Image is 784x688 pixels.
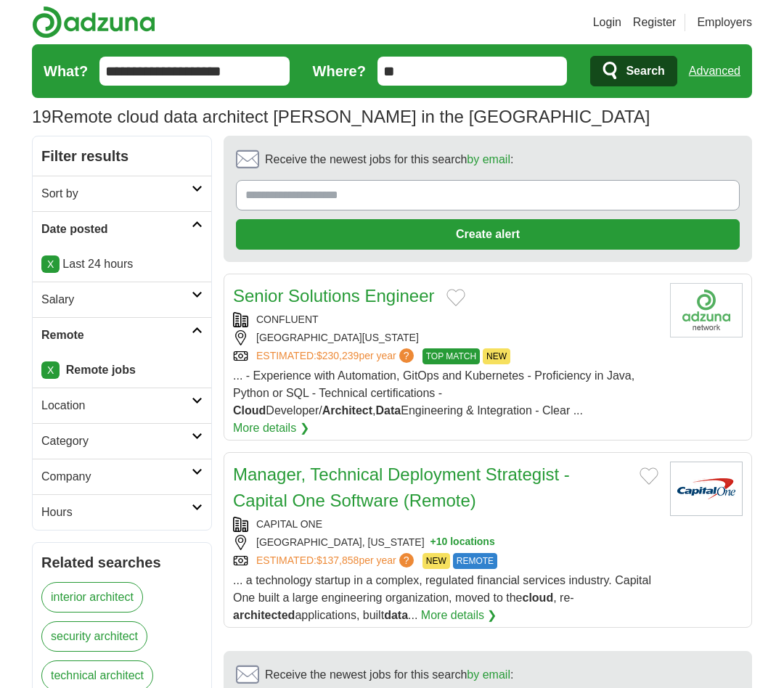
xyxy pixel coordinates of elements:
a: Login [593,14,621,31]
a: ESTIMATED:$137,858per year? [256,553,417,569]
a: Date posted [33,211,211,247]
p: Last 24 hours [41,255,203,273]
a: Advanced [689,57,740,86]
a: CAPITAL ONE [256,518,322,530]
div: [GEOGRAPHIC_DATA][US_STATE] [233,330,658,345]
span: ? [399,553,414,568]
button: Create alert [236,219,740,250]
a: by email [467,153,510,165]
button: Add to favorite jobs [446,289,465,306]
h2: Date posted [41,221,192,238]
h2: Location [41,397,192,414]
a: by email [467,668,510,681]
span: + [430,535,436,550]
span: Search [626,57,664,86]
a: More details ❯ [233,419,309,437]
a: Location [33,388,211,423]
a: Remote [33,317,211,353]
strong: Remote jobs [66,364,136,376]
a: Sort by [33,176,211,211]
span: ... a technology startup in a complex, regulated financial services industry. Capital One built a... [233,574,651,621]
a: Register [633,14,677,31]
button: Add to favorite jobs [640,467,658,485]
h2: Category [41,433,192,450]
strong: Data [376,404,401,417]
h2: Company [41,468,192,486]
span: Receive the newest jobs for this search : [265,666,513,684]
h2: Filter results [33,136,211,176]
a: interior architect [41,582,143,613]
h2: Sort by [41,185,192,202]
h2: Salary [41,291,192,308]
span: 19 [32,104,52,130]
span: REMOTE [453,553,497,569]
button: Search [590,56,677,86]
img: Capital One logo [670,462,743,516]
a: More details ❯ [421,607,497,624]
a: Manager, Technical Deployment Strategist - Capital One Software (Remote) [233,464,570,510]
strong: Cloud [233,404,266,417]
a: X [41,361,60,379]
a: Senior Solutions Engineer [233,286,435,306]
span: NEW [483,348,510,364]
strong: Architect [322,404,372,417]
a: X [41,255,60,273]
span: Receive the newest jobs for this search : [265,151,513,168]
span: ? [399,348,414,363]
a: Company [33,459,211,494]
a: Employers [697,14,752,31]
div: [GEOGRAPHIC_DATA], [US_STATE] [233,535,658,550]
span: $137,858 [317,554,359,566]
a: Hours [33,494,211,530]
span: ... - Experience with Automation, GitOps and Kubernetes - Proficiency in Java, Python or SQL - Te... [233,369,634,417]
button: +10 locations [430,535,495,550]
strong: cloud [522,591,553,604]
h2: Related searches [41,552,203,573]
label: Where? [313,60,366,82]
a: security architect [41,621,147,652]
strong: architected [233,609,295,621]
img: Company logo [670,283,743,337]
h2: Remote [41,327,192,344]
span: TOP MATCH [422,348,480,364]
h1: Remote cloud data architect [PERSON_NAME] in the [GEOGRAPHIC_DATA] [32,107,650,126]
span: $230,239 [317,350,359,361]
a: Category [33,423,211,459]
a: ESTIMATED:$230,239per year? [256,348,417,364]
h2: Hours [41,504,192,521]
span: NEW [422,553,450,569]
strong: data [384,609,408,621]
a: Salary [33,282,211,317]
img: Adzuna logo [32,6,155,38]
label: What? [44,60,88,82]
div: CONFLUENT [233,312,658,327]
